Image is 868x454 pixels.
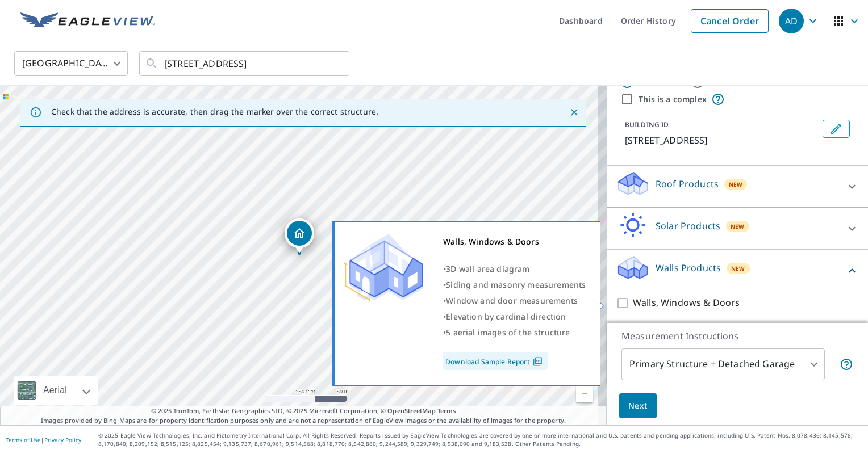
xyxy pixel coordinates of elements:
[530,356,545,367] img: Pdf Icon
[437,406,456,415] a: Terms
[823,120,850,138] button: Edit building 1
[40,376,70,405] div: Aerial
[6,436,41,444] a: Terms of Use
[576,385,593,402] a: Current Level 17, Zoom Out
[616,170,859,203] div: Roof ProductsNew
[443,309,586,325] div: •
[840,358,853,371] span: Your report will include the primary structure and a detached garage if one exists.
[729,180,743,189] span: New
[51,107,378,117] p: Check that the address is accurate, then drag the marker over the correct structure.
[14,48,128,79] div: [GEOGRAPHIC_DATA]
[616,212,859,245] div: Solar ProductsNew
[443,261,586,277] div: •
[446,263,529,274] span: 3D wall area diagram
[621,329,853,343] p: Measurement Instructions
[731,222,745,231] span: New
[446,295,578,306] span: Window and door measurements
[446,327,570,338] span: 5 aerial images of the structure
[443,325,586,340] div: •
[639,94,707,105] label: This is a complex
[44,436,81,444] a: Privacy Policy
[151,406,456,416] span: © 2025 TomTom, Earthstar Geographics SIO, © 2025 Microsoft Corporation, ©
[285,218,314,254] div: Dropped pin, building 1, Residential property, 4331 N 67th St Milwaukee, WI 53216
[779,9,804,33] div: AD
[164,48,326,79] input: Search by address or latitude-longitude
[443,234,586,250] div: Walls, Windows & Doors
[344,234,423,302] img: Premium
[567,105,582,120] button: Close
[731,264,745,273] span: New
[633,296,740,310] p: Walls, Windows & Doors
[98,431,862,448] p: © 2025 Eagle View Technologies, Inc. and Pictometry International Corp. All Rights Reserved. Repo...
[656,219,720,233] p: Solar Products
[14,376,98,405] div: Aerial
[619,393,657,419] button: Next
[625,133,818,147] p: [STREET_ADDRESS]
[656,177,719,191] p: Roof Products
[6,436,81,443] p: |
[443,277,586,293] div: •
[443,293,586,309] div: •
[691,9,769,33] a: Cancel Order
[656,261,721,275] p: Walls Products
[387,406,435,415] a: OpenStreetMap
[621,348,825,380] div: Primary Structure + Detached Garage
[625,120,669,129] p: BUILDING ID
[616,254,859,287] div: Walls ProductsNew
[443,352,548,370] a: Download Sample Report
[20,12,155,30] img: EV Logo
[446,311,566,322] span: Elevation by cardinal direction
[446,279,586,290] span: Siding and masonry measurements
[628,399,648,413] span: Next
